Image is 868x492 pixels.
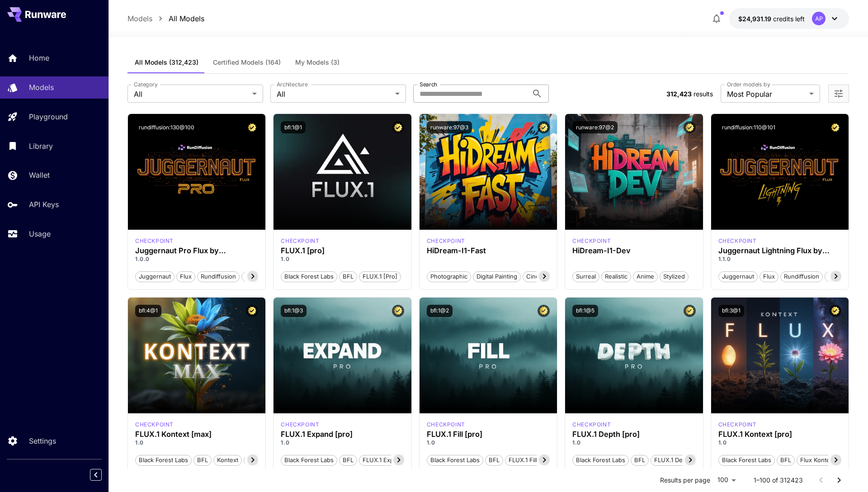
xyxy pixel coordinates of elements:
[738,14,805,24] div: $24,931.18599
[718,430,841,439] h3: FLUX.1 Kontext [pro]
[427,121,472,133] button: runware:97@3
[29,199,59,210] p: API Keys
[473,270,521,282] button: Digital Painting
[833,88,844,99] button: Open more filters
[241,270,258,282] button: pro
[714,473,739,487] div: 100
[660,272,688,281] span: Stylized
[281,237,319,245] p: checkpoint
[136,456,191,465] span: Black Forest Labs
[633,270,658,282] button: Anime
[359,270,401,282] button: FLUX.1 [pro]
[169,13,204,24] a: All Models
[392,121,404,133] button: Certified Model – Vetted for best performance and includes a commercial license.
[281,421,319,429] div: fluxpro
[777,456,794,465] span: BFL
[718,121,779,133] button: rundiffusion:110@101
[281,456,337,465] span: Black Forest Labs
[135,246,258,255] h3: Juggernaut Pro Flux by RunDiffusion
[651,456,711,465] span: FLUX.1 Depth [pro]
[135,454,192,466] button: Black Forest Labs
[538,305,550,317] button: Certified Model – Vetted for best performance and includes a commercial license.
[684,305,696,317] button: Certified Model – Vetted for best performance and includes a commercial license.
[281,439,404,447] p: 1.0
[242,272,258,281] span: pro
[281,272,337,281] span: Black Forest Labs
[718,439,841,447] p: 1.0
[718,421,757,429] p: checkpoint
[392,305,404,317] button: Certified Model – Vetted for best performance and includes a commercial license.
[719,456,774,465] span: Black Forest Labs
[29,141,53,151] p: Library
[486,456,503,465] span: BFL
[213,58,281,66] span: Certified Models (164)
[684,121,696,133] button: Certified Model – Vetted for best performance and includes a commercial license.
[572,270,599,282] button: Surreal
[523,272,557,281] span: Cinematic
[427,246,550,255] h3: HiDream-I1-Fast
[135,439,258,447] p: 1.0
[177,272,195,281] span: flux
[136,272,174,281] span: juggernaut
[29,52,49,63] p: Home
[572,421,611,429] p: checkpoint
[281,454,337,466] button: Black Forest Labs
[651,454,711,466] button: FLUX.1 Depth [pro]
[339,270,357,282] button: BFL
[427,305,453,317] button: bfl:1@2
[427,454,483,466] button: Black Forest Labs
[427,237,465,245] p: checkpoint
[825,272,852,281] span: schnell
[719,272,757,281] span: juggernaut
[759,270,778,282] button: flux
[572,305,598,317] button: bfl:1@5
[281,246,404,255] div: FLUX.1 [pro]
[29,170,50,180] p: Wallet
[29,435,56,446] p: Settings
[829,121,841,133] button: Certified Model – Vetted for best performance and includes a commercial license.
[127,13,152,24] a: Models
[135,121,198,133] button: rundiffusion:130@100
[538,121,550,133] button: Certified Model – Vetted for best performance and includes a commercial license.
[29,82,54,93] p: Models
[281,121,306,133] button: bfl:1@1
[777,454,795,466] button: BFL
[760,272,778,281] span: flux
[572,237,611,245] div: HiDream Dev
[176,270,195,282] button: flux
[573,272,599,281] span: Surreal
[718,421,757,429] div: FLUX.1 Kontext [pro]
[601,270,631,282] button: Realistic
[427,430,550,439] h3: FLUX.1 Fill [pro]
[427,270,471,282] button: Photographic
[797,456,838,465] span: Flux Kontext
[727,89,806,99] span: Most Popular
[427,272,471,281] span: Photographic
[572,246,695,255] h3: HiDream-I1-Dev
[281,255,404,263] p: 1.0
[727,80,770,88] label: Order models by
[473,272,520,281] span: Digital Painting
[420,80,437,88] label: Search
[244,454,286,466] button: Flux Kontext
[718,246,841,255] h3: Juggernaut Lightning Flux by RunDiffusion
[135,430,258,439] h3: FLUX.1 Kontext [max]
[277,89,392,99] span: All
[97,467,108,483] div: Collapse sidebar
[780,270,823,282] button: rundiffusion
[340,456,357,465] span: BFL
[773,15,805,23] span: credits left
[505,454,557,466] button: FLUX.1 Fill [pro]
[738,15,773,23] span: $24,931.19
[754,476,803,485] p: 1–100 of 312423
[281,270,337,282] button: Black Forest Labs
[572,430,695,439] div: FLUX.1 Depth [pro]
[135,421,174,429] p: checkpoint
[631,454,649,466] button: BFL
